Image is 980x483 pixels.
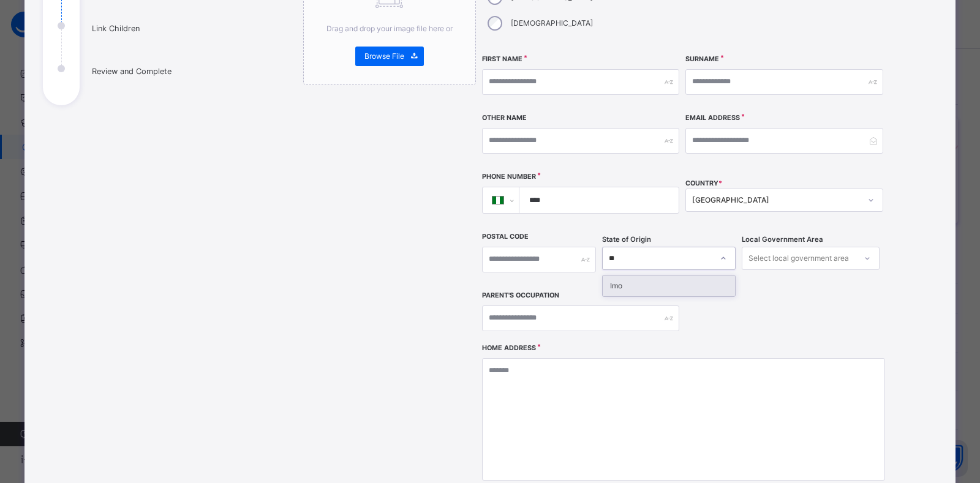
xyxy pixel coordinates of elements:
label: Email Address [685,113,740,123]
label: Phone Number [482,172,536,182]
span: Drag and drop your image file here or [326,24,453,33]
span: COUNTRY [685,179,722,187]
label: Surname [685,54,719,64]
div: Select local government area [748,247,849,270]
span: State of Origin [602,234,651,245]
label: First Name [482,54,522,64]
label: Other Name [482,113,527,123]
div: [GEOGRAPHIC_DATA] [692,195,860,206]
label: Postal Code [482,232,529,242]
label: [DEMOGRAPHIC_DATA] [511,18,593,29]
span: Local Government Area [742,234,823,245]
div: Imo [603,275,735,296]
span: Browse File [364,51,404,62]
label: Home Address [482,343,536,353]
label: Parent's Occupation [482,291,559,301]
